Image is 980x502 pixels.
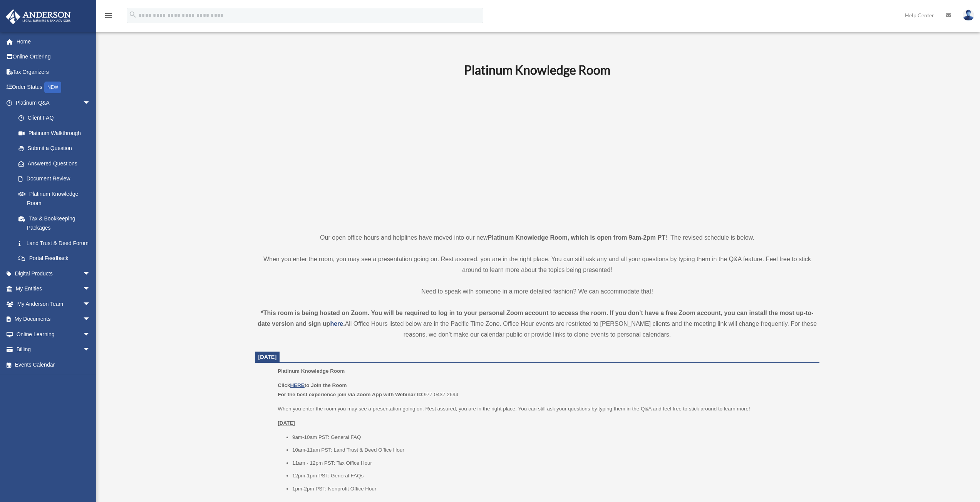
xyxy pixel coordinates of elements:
a: Online Learningarrow_drop_down [5,327,102,342]
a: Submit a Question [11,141,102,156]
a: Portal Feedback [11,251,102,266]
span: arrow_drop_down [83,95,98,111]
a: Tax & Bookkeeping Packages [11,211,102,235]
i: search [129,10,137,19]
span: Platinum Knowledge Room [278,368,345,374]
span: [DATE] [258,354,277,360]
a: Order StatusNEW [5,80,102,95]
a: Billingarrow_drop_down [5,342,102,357]
p: Our open office hours and helplines have moved into our new ! The revised schedule is below. [255,232,819,243]
a: Answered Questions [11,156,102,171]
a: Land Trust & Deed Forum [11,235,102,251]
a: Platinum Knowledge Room [11,186,98,211]
li: 10am-11am PST: Land Trust & Deed Office Hour [292,445,814,455]
span: arrow_drop_down [83,281,98,297]
a: My Entitiesarrow_drop_down [5,281,102,297]
p: 977 0437 2694 [278,381,814,399]
a: My Anderson Teamarrow_drop_down [5,296,102,312]
b: Platinum Knowledge Room [464,62,610,77]
a: Home [5,34,102,49]
strong: *This room is being hosted on Zoom. You will be required to log in to your personal Zoom account ... [258,310,814,327]
b: For the best experience join via Zoom App with Webinar ID: [278,392,424,397]
p: When you enter the room you may see a presentation going on. Rest assured, you are in the right p... [278,404,814,414]
p: Need to speak with someone in a more detailed fashion? We can accommodate that! [255,286,819,297]
span: arrow_drop_down [83,342,98,358]
a: here [330,320,343,327]
iframe: 231110_Toby_KnowledgeRoom [422,88,653,218]
li: 1pm-2pm PST: Nonprofit Office Hour [292,484,814,494]
a: HERE [290,382,304,388]
img: User Pic [963,10,974,21]
u: [DATE] [278,420,295,426]
div: All Office Hours listed below are in the Pacific Time Zone. Office Hour events are restricted to ... [255,308,819,340]
span: arrow_drop_down [83,266,98,282]
span: arrow_drop_down [83,327,98,342]
a: Platinum Walkthrough [11,125,102,141]
strong: Platinum Knowledge Room, which is open from 9am-2pm PT [488,234,665,241]
li: 12pm-1pm PST: General FAQs [292,471,814,480]
span: arrow_drop_down [83,296,98,312]
a: Document Review [11,171,102,187]
b: Click to Join the Room [278,382,347,388]
span: arrow_drop_down [83,312,98,327]
a: Events Calendar [5,357,102,372]
a: Tax Organizers [5,64,102,80]
li: 11am - 12pm PST: Tax Office Hour [292,459,814,468]
a: Digital Productsarrow_drop_down [5,266,102,281]
a: menu [104,13,113,20]
strong: . [343,320,345,327]
a: Platinum Q&Aarrow_drop_down [5,95,102,110]
p: When you enter the room, you may see a presentation going on. Rest assured, you are in the right ... [255,254,819,275]
a: Client FAQ [11,110,102,126]
a: Online Ordering [5,49,102,65]
i: menu [104,11,113,20]
a: My Documentsarrow_drop_down [5,312,102,327]
div: NEW [44,82,61,93]
img: Anderson Advisors Platinum Portal [3,9,73,24]
li: 9am-10am PST: General FAQ [292,433,814,442]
